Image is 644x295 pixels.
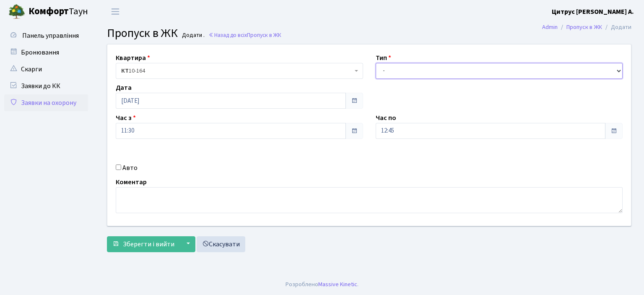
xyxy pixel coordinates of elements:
label: Дата [116,83,132,93]
a: Admin [542,23,558,31]
a: Цитрус [PERSON_NAME] А. [552,7,634,17]
a: Скасувати [197,236,245,252]
a: Заявки на охорону [4,94,88,111]
button: Зберегти і вийти [107,236,180,252]
span: Пропуск в ЖК [247,31,281,39]
span: <b>КТ</b>&nbsp;&nbsp;&nbsp;&nbsp;10-164 [116,63,363,79]
a: Панель управління [4,27,88,44]
img: logo.png [8,3,25,20]
span: Зберегти і вийти [123,240,174,249]
b: КТ [121,67,129,75]
a: Заявки до КК [4,78,88,94]
label: Час з [116,113,136,123]
label: Час по [376,113,396,123]
label: Коментар [116,177,147,187]
button: Переключити навігацію [105,5,126,18]
span: Таун [29,5,88,19]
label: Квартира [116,53,150,63]
a: Massive Kinetic [318,280,357,289]
label: Тип [376,53,391,63]
nav: breadcrumb [530,18,644,36]
a: Скарги [4,61,88,78]
span: Панель управління [22,31,79,40]
b: Комфорт [29,5,69,18]
a: Пропуск в ЖК [566,23,602,31]
a: Назад до всіхПропуск в ЖК [208,31,281,39]
small: Додати . [180,32,205,39]
span: <b>КТ</b>&nbsp;&nbsp;&nbsp;&nbsp;10-164 [121,67,353,75]
label: Авто [122,163,138,173]
div: Розроблено . [286,280,358,289]
li: Додати [602,23,631,32]
span: Пропуск в ЖК [107,25,178,42]
a: Бронювання [4,44,88,61]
